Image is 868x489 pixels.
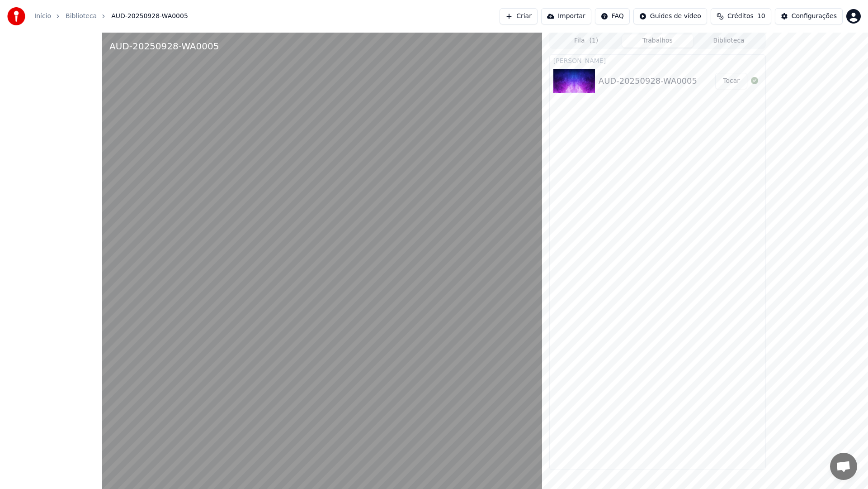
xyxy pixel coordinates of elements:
[792,12,837,21] div: Configurações
[34,12,51,21] a: Início
[551,34,622,48] button: Fila
[500,8,538,24] button: Criar
[830,453,857,480] div: Bate-papo aberto
[775,8,843,24] button: Configurações
[541,8,591,24] button: Importar
[757,12,765,21] span: 10
[715,73,747,89] button: Tocar
[34,12,188,21] nav: breadcrumb
[550,55,765,66] div: [PERSON_NAME]
[66,12,97,21] a: Biblioteca
[633,8,707,24] button: Guides de vídeo
[595,8,630,24] button: FAQ
[622,34,693,48] button: Trabalhos
[111,12,188,21] span: AUD-20250928-WA0005
[727,12,754,21] span: Créditos
[109,40,219,53] div: AUD-20250928-WA0005
[599,75,697,87] div: AUD-20250928-WA0005
[589,36,598,45] span: ( 1 )
[7,7,25,25] img: youka
[693,34,764,48] button: Biblioteca
[711,8,771,24] button: Créditos10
